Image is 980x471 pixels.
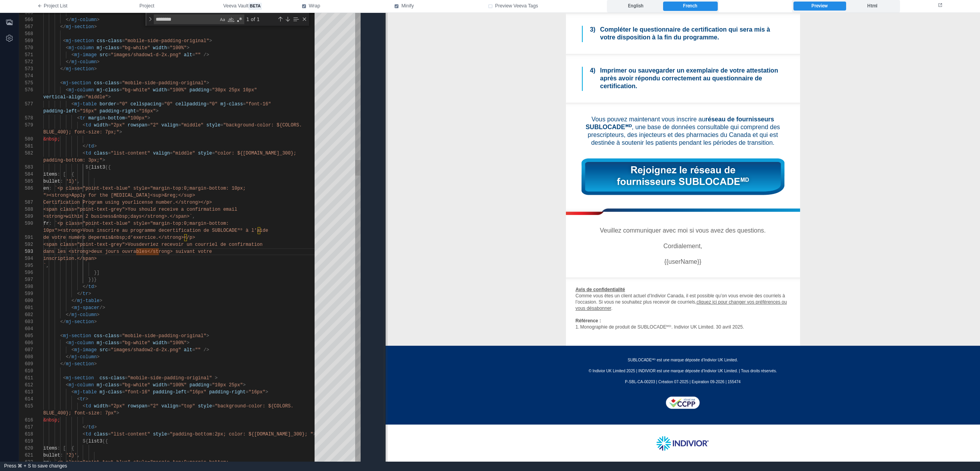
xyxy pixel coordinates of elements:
span: = [178,123,181,128]
span: > [102,158,105,163]
div: 580 [19,136,33,143]
span: < [71,101,74,107]
span: '1)' [66,179,77,184]
div: 590 [19,220,33,227]
span: "16px" [139,108,156,114]
span: tr [80,116,85,121]
div: 610 [19,368,33,375]
span: Project [139,3,154,10]
span: "mobile-side-padding-original" [125,38,209,44]
span: > [119,130,122,135]
a: Avisdeconfidentialité [190,274,240,279]
span: de votre numéro de [43,235,94,240]
div: Match Whole Word (⌥⌘W) [227,16,235,23]
span: "16px" [80,108,97,114]
span: </ [60,24,66,30]
div: Find in Selection (⌥⌘L) [292,15,300,23]
label: Preview [793,2,846,11]
div: 576 [19,87,33,94]
span: mj-column [69,340,94,346]
span: </ [66,354,71,360]
span: > [97,59,100,65]
div: 567 [19,23,33,30]
span: = [148,123,150,128]
div: 583 [19,164,33,171]
span: = [192,52,195,58]
div: 594 [19,255,33,262]
div: Toggle Replace [147,13,154,26]
div: 581 [19,143,33,150]
span: permis&nbsp;d’exercice.</strong></p> [94,235,195,240]
strong: 3) [204,13,210,20]
span: = [125,375,128,381]
span: css-class [94,80,119,86]
span: "100px" [128,116,147,121]
span: = [243,101,245,107]
span: "font-16" [246,101,271,107]
img: Rejoignez le réseau de fournisseurs SUBLOCADEᴹᴰ [196,146,399,182]
span: Preview Veeva Tags [495,3,538,10]
span: mj-image [74,52,97,58]
span: = [125,116,128,121]
span: < [60,80,63,86]
div: SUBLOCADEᴹᴰ est une marque déposée d’Indivior UK Limited. © Indivior UK Limited 2025 | INDIVIOR e... [180,345,414,372]
span: = [212,151,215,156]
div: 603 [19,318,33,325]
span: > [94,319,97,325]
span: mj-column [71,312,97,318]
div: 598 [19,283,33,290]
span: ` [43,263,46,268]
span: = [108,123,111,128]
strong: Compléter le questionnaire de certification qui sera mis à votre disposition à la fin du programme. [215,13,385,28]
span: class [94,151,108,156]
span: { [71,172,74,177]
span: ${ [85,165,91,170]
div: 589 [19,213,33,220]
span: mj-class [97,340,119,346]
span: mj-class [97,382,119,388]
div: Monographie de produit de SUBLOCADEᴹᴰ. Indivior UK Limited. 30 avril 2025. [195,311,405,317]
div: 602 [19,311,33,318]
span: list3 [91,165,105,170]
div: Previous Match (⇧Enter) [277,16,283,22]
span: 10px"><strong>Vous inscrire au programme de [43,228,164,233]
div: 593 [19,248,33,255]
span: = [108,347,111,353]
span: > [187,340,189,346]
span: < [83,151,85,156]
label: English [608,2,663,11]
span: : [49,221,52,226]
span: "100%" [170,87,187,93]
div: 606 [19,339,33,347]
span: })} [88,277,97,283]
span: , [46,263,49,268]
div: 596 [19,269,33,276]
span: Certification Program using your [43,200,133,205]
div: 577 [19,101,33,108]
div: 575 [19,80,33,87]
span: padding-bottom: 3px;" [43,158,102,163]
div: 599 [19,290,33,297]
div: 584 [19,171,33,178]
span: = [206,101,209,107]
span: dans les <strong>deux jours ouvrab [43,249,139,254]
span: style [198,151,212,156]
div: 587 [19,199,33,206]
span: alt [184,52,192,58]
span: alt [184,347,192,353]
span: margin-bottom [88,116,125,121]
span: "bg-white" [122,45,150,51]
span: width [153,45,167,51]
span: = [108,52,111,58]
div: Comme vous êtes un client actuel d’Indivior Canada, il est possible qu’on vous envoie des courrie... [190,274,405,317]
span: = [167,87,170,93]
span: </ [60,66,66,72]
span: > [100,298,102,304]
div: 612 [19,382,33,389]
span: "middle" [181,123,204,128]
span: "" [195,347,201,353]
span: mj-column [71,354,97,360]
span: "list-content" [111,151,150,156]
span: "><strong>Apply for the [MEDICAL_DATA]<sup>&reg;</sup> [43,193,195,198]
span: td [85,151,91,156]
